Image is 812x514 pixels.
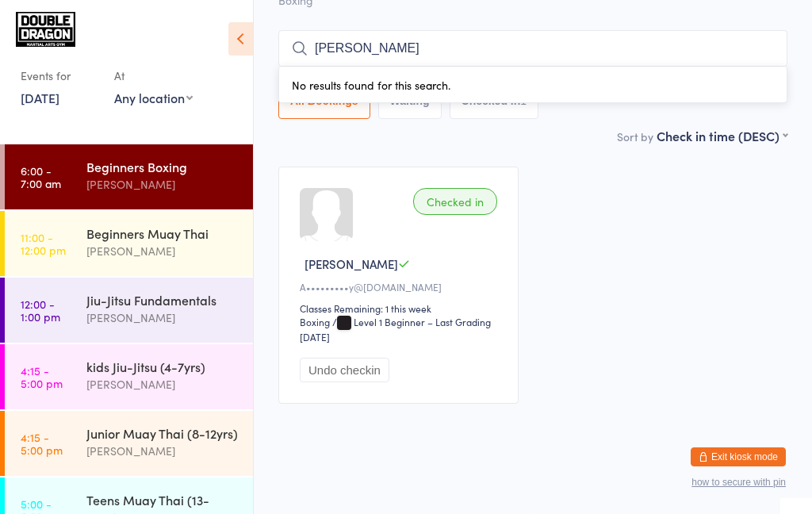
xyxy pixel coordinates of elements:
div: Checked in [413,188,497,215]
a: [DATE] [21,89,59,106]
img: Double Dragon Gym [16,12,75,47]
div: At [114,63,193,89]
div: kids Jiu-Jitsu (4-7yrs) [86,358,239,375]
a: 6:00 -7:00 amBeginners Boxing[PERSON_NAME] [5,144,253,209]
div: Jiu-Jitsu Fundamentals [86,291,239,309]
div: Beginners Muay Thai [86,224,239,242]
time: 4:15 - 5:00 pm [21,364,63,389]
div: A•••••••••y@[DOMAIN_NAME] [300,280,502,293]
div: Beginners Boxing [86,158,239,175]
div: Check in time (DESC) [657,127,787,144]
a: 11:00 -12:00 pmBeginners Muay Thai[PERSON_NAME] [5,211,253,276]
a: 4:15 -5:00 pmkids Jiu-Jitsu (4-7yrs)[PERSON_NAME] [5,344,253,409]
div: Classes Remaining: 1 this week [300,301,502,315]
time: 4:15 - 5:00 pm [21,431,63,456]
a: 12:00 -1:00 pmJiu-Jitsu Fundamentals[PERSON_NAME] [5,278,253,343]
div: Boxing [300,315,330,328]
label: Sort by [617,128,653,144]
div: Junior Muay Thai (8-12yrs) [86,424,239,442]
div: Events for [21,63,98,89]
div: [PERSON_NAME] [86,442,239,460]
time: 6:00 - 7:00 am [21,164,61,190]
div: [PERSON_NAME] [86,309,239,327]
button: Exit kiosk mode [691,447,786,466]
button: Undo checkin [300,358,389,382]
div: [PERSON_NAME] [86,375,239,393]
div: No results found for this search. [278,67,787,103]
span: [PERSON_NAME] [304,255,398,272]
div: [PERSON_NAME] [86,242,239,260]
div: Any location [114,89,193,106]
span: / Level 1 Beginner – Last Grading [DATE] [300,315,491,343]
div: [PERSON_NAME] [86,175,239,194]
input: Search [278,30,787,67]
a: 4:15 -5:00 pmJunior Muay Thai (8-12yrs)[PERSON_NAME] [5,411,253,476]
time: 11:00 - 12:00 pm [21,231,66,256]
button: how to secure with pin [691,477,786,488]
time: 12:00 - 1:00 pm [21,297,60,323]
